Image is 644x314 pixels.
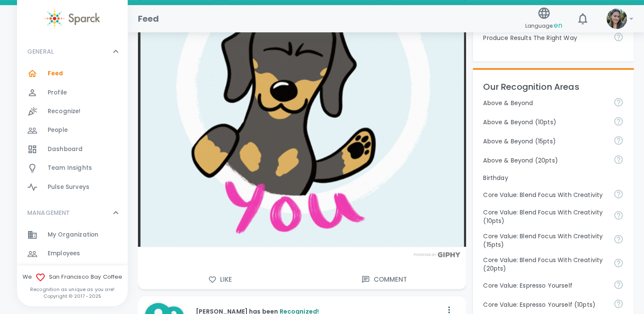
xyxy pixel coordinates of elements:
[525,20,562,31] span: Language:
[17,64,128,83] a: Feed
[45,9,100,29] img: Sparck logo
[48,164,92,172] span: Team Insights
[483,191,607,199] p: Core Value: Blend Focus With Creativity
[48,126,68,134] span: People
[48,69,63,78] span: Feed
[138,271,302,288] button: Like
[554,20,562,30] span: en
[613,210,624,220] svg: Achieve goals today and innovate for tomorrow
[48,249,80,258] span: Employees
[613,280,624,290] svg: Share your voice and your ideas
[483,118,607,126] p: Above & Beyond (10pts)
[17,286,128,293] p: Recognition as unique as you are!
[48,183,89,191] span: Pulse Surveys
[613,97,624,107] svg: For going above and beyond!
[483,281,607,290] p: Core Value: Espresso Yourself
[17,263,128,282] a: Demographics
[17,64,128,200] div: GENERAL
[17,178,128,197] a: Pulse Surveys
[17,293,128,300] p: Copyright © 2017 - 2025
[17,200,128,226] div: MANAGEMENT
[17,102,128,121] a: Recognize!
[483,208,607,225] p: Core Value: Blend Focus With Creativity (10pts)
[613,116,624,126] svg: For going above and beyond!
[613,258,624,268] svg: Achieve goals today and innovate for tomorrow
[483,232,607,249] p: Core Value: Blend Focus With Creativity (15pts)
[483,300,607,309] p: Core Value: Espresso Yourself (10pts)
[483,137,607,146] p: Above & Beyond (15pts)
[17,244,128,263] a: Employees
[613,154,624,165] svg: For going above and beyond!
[17,39,128,64] div: GENERAL
[483,256,607,273] p: Core Value: Blend Focus With Creativity (20pts)
[48,88,67,97] span: Profile
[27,47,54,56] p: GENERAL
[412,252,463,257] img: Powered by GIPHY
[483,99,607,107] p: Above & Beyond
[483,80,624,94] p: Our Recognition Areas
[522,4,566,34] button: Language:en
[17,83,128,102] a: Profile
[607,9,627,29] img: Picture of Mackenzie
[138,12,159,26] h1: Feed
[483,34,607,42] p: Produce Results The Right Way
[613,135,624,146] svg: For going above and beyond!
[48,231,98,239] span: My Organization
[613,234,624,244] svg: Achieve goals today and innovate for tomorrow
[302,271,467,288] button: Comment
[17,226,128,244] a: My Organization
[17,159,128,177] a: Team Insights
[48,107,81,116] span: Recognize!
[483,174,624,182] p: Birthday
[483,156,607,165] p: Above & Beyond (20pts)
[27,208,70,217] p: MANAGEMENT
[613,32,624,42] svg: Find success working together and doing the right thing
[613,189,624,199] svg: Achieve goals today and innovate for tomorrow
[48,145,83,154] span: Dashboard
[17,9,128,29] a: Sparck logo
[613,299,624,309] svg: Share your voice and your ideas
[17,140,128,159] a: Dashboard
[17,121,128,140] a: People
[17,272,128,283] span: We San Francisco Bay Coffee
